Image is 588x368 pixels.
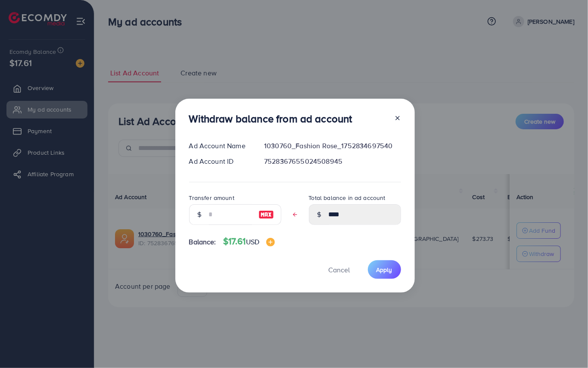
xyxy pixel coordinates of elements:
span: Apply [376,265,392,274]
div: Ad Account ID [182,156,258,166]
div: Ad Account Name [182,141,258,151]
div: 1030760_Fashion Rose_1752834697540 [257,141,408,151]
span: Balance: [189,237,216,247]
div: 7528367655024508945 [257,156,408,166]
img: image [258,209,274,220]
label: Transfer amount [189,193,234,202]
h3: Withdraw balance from ad account [189,112,352,125]
iframe: Chat [551,329,582,362]
span: USD [246,237,259,246]
button: Cancel [318,260,361,279]
h4: $17.61 [223,236,275,247]
label: Total balance in ad account [309,193,386,202]
span: Cancel [329,265,350,274]
img: image [266,238,275,246]
button: Apply [368,260,401,279]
